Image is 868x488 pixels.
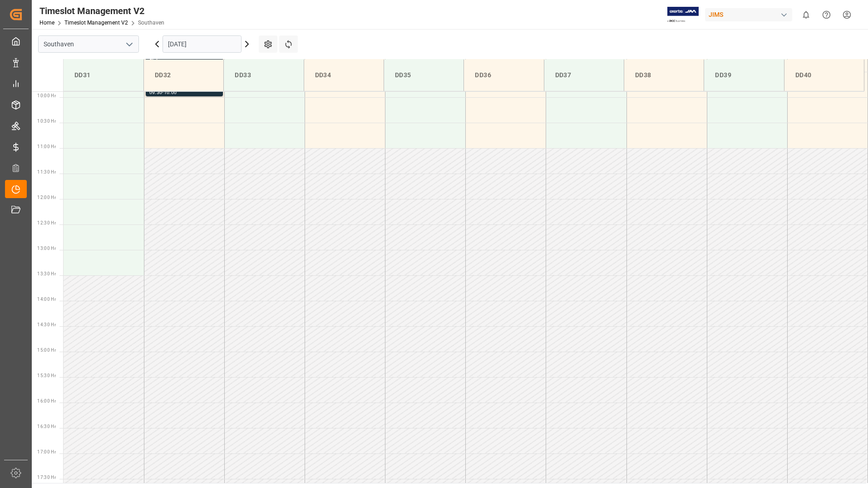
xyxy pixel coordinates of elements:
div: - [162,90,163,95]
span: 10:30 Hr [37,119,56,124]
div: JIMS [705,8,792,21]
button: open menu [122,37,136,51]
div: DD32 [151,67,216,84]
div: Timeslot Management V2 [39,4,164,18]
span: 17:30 Hr [37,475,56,480]
div: DD31 [71,67,136,84]
div: 09:30 [149,90,163,95]
span: 16:30 Hr [37,424,56,429]
span: 13:30 Hr [37,271,56,276]
div: DD40 [792,67,857,84]
span: 15:00 Hr [37,348,56,353]
span: 11:30 Hr [37,169,56,174]
div: DD35 [391,67,456,84]
div: DD36 [471,67,536,84]
button: JIMS [705,6,796,23]
div: DD34 [311,67,376,84]
span: 13:00 Hr [37,246,56,251]
span: 15:30 Hr [37,373,56,378]
span: 16:00 Hr [37,398,56,403]
a: Timeslot Management V2 [64,20,128,26]
span: 10:00 Hr [37,93,56,98]
img: Exertis%20JAM%20-%20Email%20Logo.jpg_1722504956.jpg [667,7,699,23]
div: DD37 [552,67,616,84]
div: DD38 [631,67,696,84]
div: DD39 [711,67,776,84]
input: Type to search/select [38,35,139,53]
input: DD.MM.YYYY [163,35,242,53]
button: Help Center [816,5,837,25]
span: 14:30 Hr [37,322,56,327]
div: DD33 [231,67,296,84]
button: show 0 new notifications [796,5,816,25]
span: 12:30 Hr [37,220,56,225]
span: 17:00 Hr [37,449,56,454]
span: 11:00 Hr [37,144,56,149]
span: 12:00 Hr [37,195,56,200]
a: Home [39,20,54,26]
span: 14:00 Hr [37,297,56,302]
div: 10:00 [164,90,177,95]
